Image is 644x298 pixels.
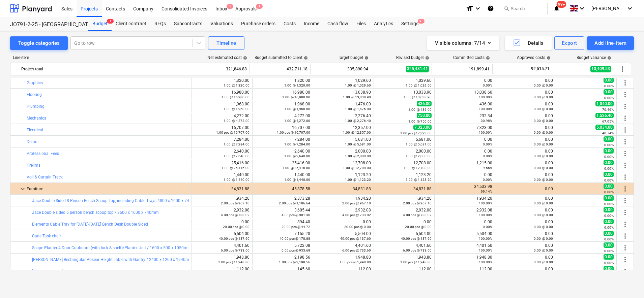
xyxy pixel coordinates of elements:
small: 1.00 @ 1,123.20 [345,178,371,181]
span: More actions [621,220,629,228]
small: 0.00 @ 0.00 [534,201,553,205]
span: 92,515.71 [530,66,550,72]
span: 0.00 [604,172,614,177]
span: More actions [621,173,629,181]
a: Subcontracts [170,17,206,31]
a: Client contract [112,17,150,31]
span: 1 [227,4,233,9]
div: Analytics [370,17,397,31]
small: 0.00% [604,96,614,100]
small: 1.00 @ 12,357.00 [343,131,371,134]
small: 0.00 @ 0.00 [534,107,553,111]
small: 100.00% [479,201,492,205]
div: 1,123.20 [316,172,371,182]
small: 4.00 pcs @ 733.02 [221,213,250,217]
div: Files [352,17,370,31]
small: 2.00 pcs @ 967.10 [342,201,371,205]
span: 0.00 [604,195,614,201]
div: 0.00 [498,172,553,182]
small: 99.14% [481,190,492,193]
small: 0.00 @ 0.00 [534,213,553,217]
i: keyboard_arrow_down [626,4,634,12]
small: 1.00 @ 5,681.00 [345,142,371,146]
span: 0.00 [604,184,614,189]
small: 0.00% [604,178,614,182]
small: 1.00 @ 436.00 [408,108,432,111]
a: Purchase orders [237,17,280,31]
span: More actions [621,102,629,110]
span: 99+ [557,1,566,8]
div: 335,890.94 [313,64,368,74]
div: Visible columns : 7/14 [435,39,491,47]
div: Furniture [27,184,189,194]
div: 5,504.00 [316,231,371,241]
small: 1.00 @ 12,708.00 [404,166,432,170]
span: 0.00 [604,89,614,95]
i: notifications [553,4,560,12]
small: 1.00 @ 1,123.20 [406,178,432,181]
div: 0.00 [316,220,371,229]
span: More actions [621,79,629,87]
div: 16,980.00 [195,90,250,99]
small: 100.00% [479,95,492,99]
span: help [424,56,429,60]
div: 0.00 [498,125,553,135]
div: 34,831.88 [377,187,432,191]
small: 1.00 @ 1,968.00 [224,107,250,111]
span: More actions [621,208,629,217]
span: 750.00 [417,113,432,118]
small: 4.00 pcs @ 901.36 [282,213,310,217]
small: 1.00 @ 1,440.00 [284,178,310,181]
small: 1.00 @ 4,272.00 [224,119,250,123]
small: 0.00% [604,84,614,88]
a: Demo [27,139,37,144]
div: 1,320.00 [195,78,250,88]
div: 2,932.08 [195,208,250,217]
small: 20.00 pcs @ 0.00 [344,225,371,229]
span: help [606,56,611,60]
span: 1,040.00 [595,101,614,106]
div: Add line-item [594,39,626,47]
small: 100.00% [479,213,492,217]
small: 1.00 @ 1,029.60 [406,84,432,87]
div: 191,899.41 [435,64,490,74]
small: 1.00 @ 2,276.40 [345,119,371,123]
span: 9+ [418,19,425,24]
small: 100.00% [479,131,492,134]
div: 1,029.60 [377,78,432,88]
div: 16,980.00 [255,90,310,99]
a: Electrical [27,128,43,132]
a: Plumbing [27,104,45,109]
a: Cade Task chair [32,234,61,238]
small: 0.00% [604,202,614,206]
div: 321,846.88 [192,64,247,74]
div: Export [562,39,577,47]
div: Project total [21,64,186,74]
small: 0.00% [483,84,492,87]
div: 13,038.60 [437,90,492,99]
small: 0.00 @ 0.00 [534,95,553,99]
small: 2.00 pcs @ 1,186.64 [279,201,310,205]
div: Details [513,39,544,47]
small: 1.00 @ 2,640.00 [224,154,250,158]
small: 0.00 @ 0.00 [534,154,553,158]
a: Costs [280,17,300,31]
span: More actions [621,244,629,252]
span: More actions [621,185,629,193]
small: 1.00 @ 7,284.00 [224,142,250,146]
a: [PERSON_NAME] Tray for Gantry [32,269,91,274]
div: 0.00 [498,220,553,229]
div: 0.00 [498,78,553,88]
div: 34,831.88 [316,187,371,191]
small: 2.00 pcs @ 967.10 [221,201,250,205]
div: 2,932.08 [377,208,432,217]
small: 1.00 @ 16,980.00 [222,95,250,99]
span: help [485,56,490,60]
small: 20.00 pcs @ 0.00 [223,225,250,229]
button: Toggle categories [10,36,68,50]
div: 2,640.00 [255,149,310,158]
span: 0.00 [604,136,614,142]
span: 1,526.40 [595,113,614,118]
a: Valuations [206,17,237,31]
